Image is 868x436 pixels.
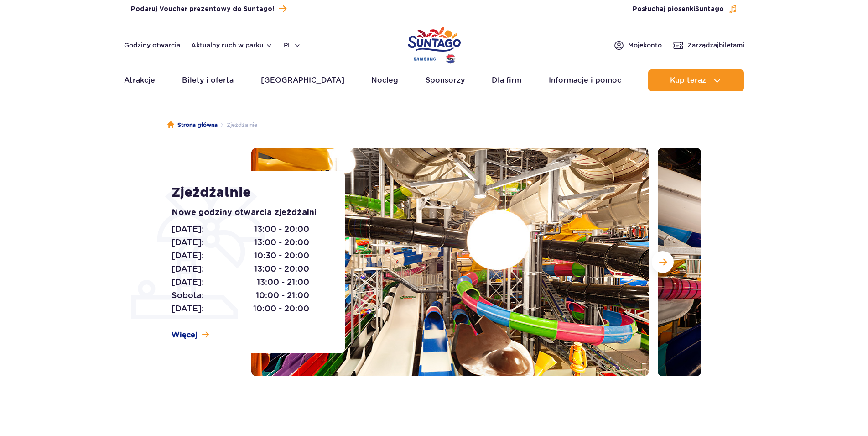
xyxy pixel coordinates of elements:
[191,42,273,49] button: Aktualny ruch w parku
[253,302,309,315] span: 10:00 - 20:00
[172,330,198,340] span: Więcej
[254,263,309,275] span: 13:00 - 20:00
[172,276,204,289] span: [DATE]:
[633,5,738,14] button: Posłuchaj piosenkiSuntago
[408,23,461,65] a: Park of Poland
[687,41,744,50] span: Zarządzaj biletami
[628,41,662,50] span: Moje konto
[172,263,204,275] span: [DATE]:
[673,40,744,51] a: Zarządzajbiletami
[261,69,344,91] a: [GEOGRAPHIC_DATA]
[284,41,301,50] button: pl
[492,69,521,91] a: Dla firm
[633,5,724,14] span: Posłuchaj piosenki
[124,41,180,50] a: Godziny otwarcia
[172,330,209,340] a: Więcej
[167,121,218,130] a: Strona główna
[172,223,204,236] span: [DATE]:
[256,289,309,302] span: 10:00 - 21:00
[131,3,286,15] a: Podaruj Voucher prezentowy do Suntago!
[218,121,257,130] li: Zjeżdżalnie
[257,276,309,289] span: 13:00 - 21:00
[172,249,204,262] span: [DATE]:
[182,69,234,91] a: Bilety i oferta
[549,69,621,91] a: Informacje i pomoc
[172,302,204,315] span: [DATE]:
[371,69,398,91] a: Nocleg
[172,206,324,219] p: Nowe godziny otwarcia zjeżdżalni
[613,40,662,51] a: Mojekonto
[254,223,309,236] span: 13:00 - 20:00
[172,289,204,302] span: Sobota:
[695,6,724,12] span: Suntago
[172,184,324,201] h1: Zjeżdżalnie
[172,236,204,249] span: [DATE]:
[124,69,155,91] a: Atrakcje
[254,236,309,249] span: 13:00 - 20:00
[652,251,674,273] button: Następny slajd
[426,69,465,91] a: Sponsorzy
[254,249,309,262] span: 10:30 - 20:00
[131,5,274,14] span: Podaruj Voucher prezentowy do Suntago!
[648,69,744,91] button: Kup teraz
[670,76,706,84] span: Kup teraz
